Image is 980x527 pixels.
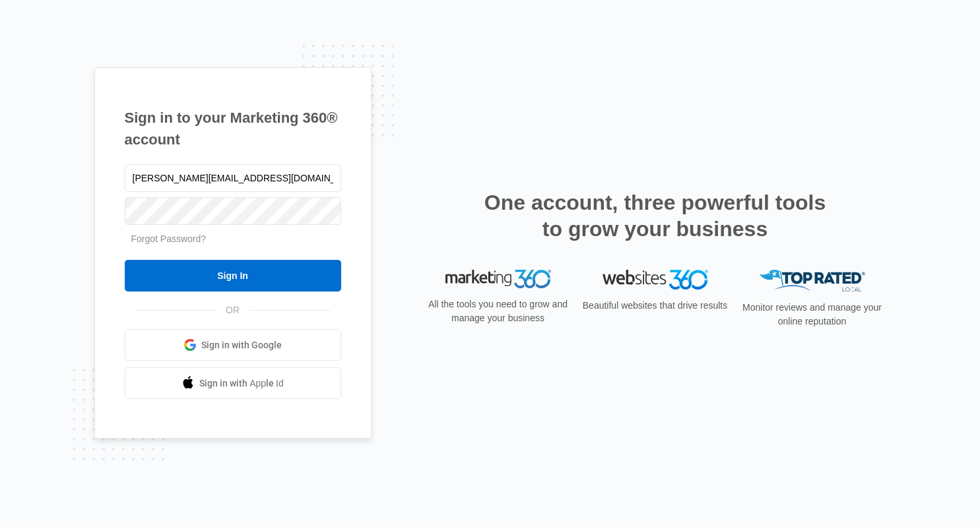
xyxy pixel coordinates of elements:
[125,164,341,192] input: Email
[760,270,865,292] img: Top Rated Local
[199,377,284,390] span: Sign in with Apple Id
[603,270,708,289] img: Websites 360
[738,301,886,328] p: Monitor reviews and manage your online reputation
[131,233,207,244] a: Forgot Password?
[480,189,830,242] h2: One account, three powerful tools to grow your business
[125,329,341,361] a: Sign in with Google
[125,367,341,399] a: Sign in with Apple Id
[125,107,341,150] h1: Sign in to your Marketing 360® account
[201,338,282,352] span: Sign in with Google
[445,270,551,288] img: Marketing 360
[216,303,249,317] span: OR
[581,299,729,313] p: Beautiful websites that drive results
[125,260,341,292] input: Sign In
[424,297,572,325] p: All the tools you need to grow and manage your business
